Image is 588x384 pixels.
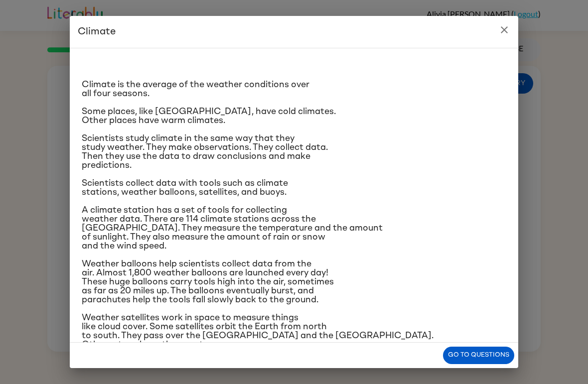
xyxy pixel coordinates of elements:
[494,20,514,40] button: close
[82,107,336,125] span: Some places, like [GEOGRAPHIC_DATA], have cold climates. Other places have warm climates.
[82,80,309,98] span: Climate is the average of the weather conditions over all four seasons.
[82,259,334,304] span: Weather balloons help scientists collect data from the air. Almost 1,800 weather balloons are lau...
[70,16,518,48] h2: Climate
[82,179,288,197] span: Scientists collect data with tools such as climate stations, weather balloons, satellites, and bu...
[82,206,383,251] span: A climate station has a set of tools for collecting weather data. There are 114 climate stations ...
[82,134,328,170] span: Scientists study climate in the same way that they study weather. They make observations. They co...
[82,313,434,349] span: Weather satellites work in space to measure things like cloud cover. Some satellites orbit the Ea...
[443,347,514,364] button: Go to questions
